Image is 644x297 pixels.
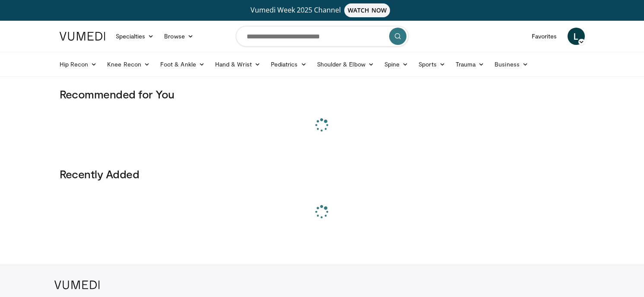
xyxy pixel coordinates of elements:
a: Sports [413,56,450,73]
a: Shoulder & Elbow [312,56,379,73]
h3: Recommended for You [60,87,585,101]
a: Hip Recon [54,56,102,73]
a: Specialties [111,28,159,45]
img: VuMedi Logo [54,281,100,289]
a: Browse [159,28,199,45]
a: Trauma [450,56,490,73]
a: L [568,28,585,45]
a: Knee Recon [102,56,155,73]
a: Pediatrics [266,56,312,73]
span: WATCH NOW [344,3,390,17]
h3: Recently Added [60,167,585,181]
a: Vumedi Week 2025 ChannelWATCH NOW [61,3,584,17]
a: Business [489,56,533,73]
a: Hand & Wrist [210,56,266,73]
a: Foot & Ankle [155,56,210,73]
input: Search topics, interventions [236,26,409,47]
a: Favorites [527,28,562,45]
img: VuMedi Logo [60,32,105,41]
a: Spine [379,56,413,73]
